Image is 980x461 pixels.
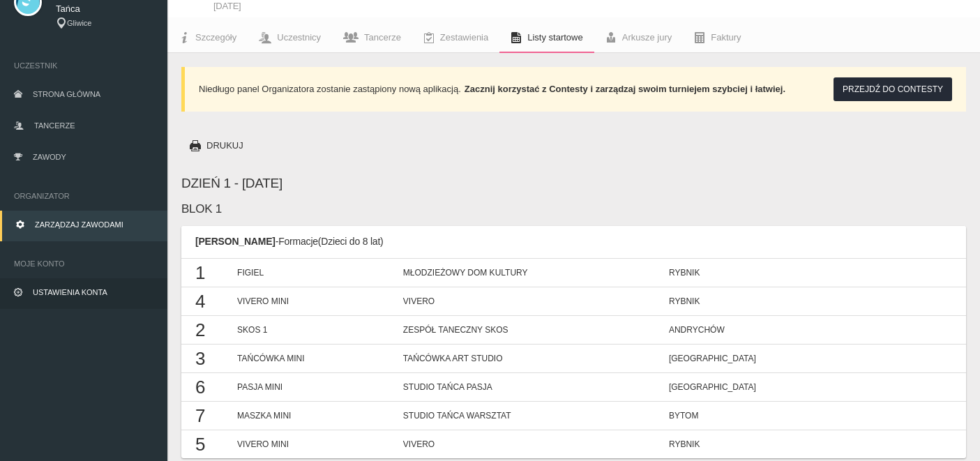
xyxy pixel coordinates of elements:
[389,430,655,459] td: Vivero
[237,266,375,279] div: FIGIEL
[199,84,461,94] span: Niedługo panel Organizatora zostanie zastąpiony nową aplikacją.
[440,32,488,43] span: Zestawienia
[237,352,375,365] div: TAŃCÓWKA MINI
[237,324,375,336] div: Skos 1
[655,259,855,287] td: RYBNIK
[14,59,153,73] span: Uczestnik
[34,121,75,130] span: Tancerze
[167,22,248,53] a: Szczegóły
[33,153,66,161] span: Zawody
[181,402,223,430] td: 7
[181,345,223,373] td: 3
[389,345,655,373] td: TAŃCÓWKA ART STUDIO
[277,32,321,43] span: Uczestnicy
[332,22,412,53] a: Tancerze
[594,22,684,53] a: Arkusze jury
[14,257,153,271] span: Moje konto
[834,77,952,101] button: Przejdź do Contesty
[237,381,375,393] div: Pasja Mini
[527,32,582,43] span: Listy startowe
[622,32,672,43] span: Arkusze jury
[389,287,655,316] td: Vivero
[14,189,153,203] span: Organizator
[33,288,107,296] span: Ustawienia konta
[195,32,236,43] span: Szczegóły
[213,1,508,10] small: [DATE]
[655,345,855,373] td: [GEOGRAPHIC_DATA]
[237,295,375,308] div: Vivero Mini
[195,234,952,250] h6: - ( )
[181,287,223,316] td: 4
[181,373,223,402] td: 6
[181,173,966,193] h4: Dzień 1 - [DATE]
[278,236,318,247] span: Formacje
[655,287,855,316] td: Rybnik
[465,84,785,94] strong: Zacznij korzystać z Contesty i zarządzaj swoim turniejem szybciej i łatwiej.
[181,259,223,287] td: 1
[655,402,855,430] td: Bytom
[683,22,752,53] a: Faktury
[56,17,153,29] div: Gliwice
[237,409,375,422] div: Maszka Mini
[181,316,223,345] td: 2
[711,32,741,43] span: Faktury
[248,22,332,53] a: Uczestnicy
[389,373,655,402] td: Studio Tańca Pasja
[35,220,123,229] span: Zarządzaj zawodami
[389,402,655,430] td: Studio Tańca Warsztat
[655,373,855,402] td: [GEOGRAPHIC_DATA]
[389,259,655,287] td: MŁODZIEŻOWY DOM KULTURY
[237,438,375,451] div: Vivero Mini
[181,430,223,459] td: 5
[655,430,855,459] td: Rybnik
[389,316,655,345] td: Zespół taneczny SKOS
[499,22,594,53] a: Listy startowe
[195,236,276,247] span: [PERSON_NAME]
[33,90,100,98] span: Strona główna
[655,316,855,345] td: Andrychów
[364,32,401,43] span: Tancerze
[181,200,966,218] h5: Blok 1
[321,236,380,247] span: Dzieci do 8 lat
[412,22,499,53] a: Zestawienia
[181,133,252,159] a: Drukuj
